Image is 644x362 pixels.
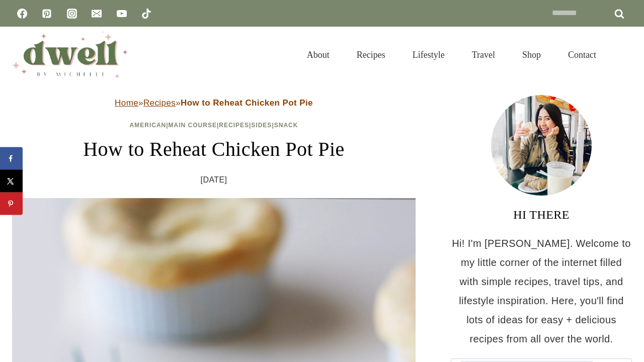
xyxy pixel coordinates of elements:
[12,32,128,78] img: DWELL by michelle
[201,172,227,188] time: [DATE]
[136,4,156,24] a: TikTok
[12,134,416,164] h1: How to Reheat Chicken Pot Pie
[62,4,82,24] a: Instagram
[293,37,610,72] nav: Primary Navigation
[130,122,298,129] span: | | | |
[509,37,554,72] a: Shop
[451,234,632,348] p: Hi! I'm [PERSON_NAME]. Welcome to my little corner of the internet filled with simple recipes, tr...
[37,4,57,24] a: Pinterest
[293,37,343,72] a: About
[115,98,138,108] a: Home
[143,98,176,108] a: Recipes
[115,98,313,108] span: » »
[458,37,509,72] a: Travel
[12,4,32,24] a: Facebook
[130,122,167,129] a: American
[219,122,249,129] a: Recipes
[112,4,132,24] a: YouTube
[274,122,298,129] a: Snack
[615,46,632,63] button: View Search Form
[251,122,272,129] a: Sides
[169,122,217,129] a: Main Course
[343,37,399,72] a: Recipes
[181,98,313,108] strong: How to Reheat Chicken Pot Pie
[399,37,458,72] a: Lifestyle
[554,37,610,72] a: Contact
[451,206,632,224] h3: HI THERE
[87,4,107,24] a: Email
